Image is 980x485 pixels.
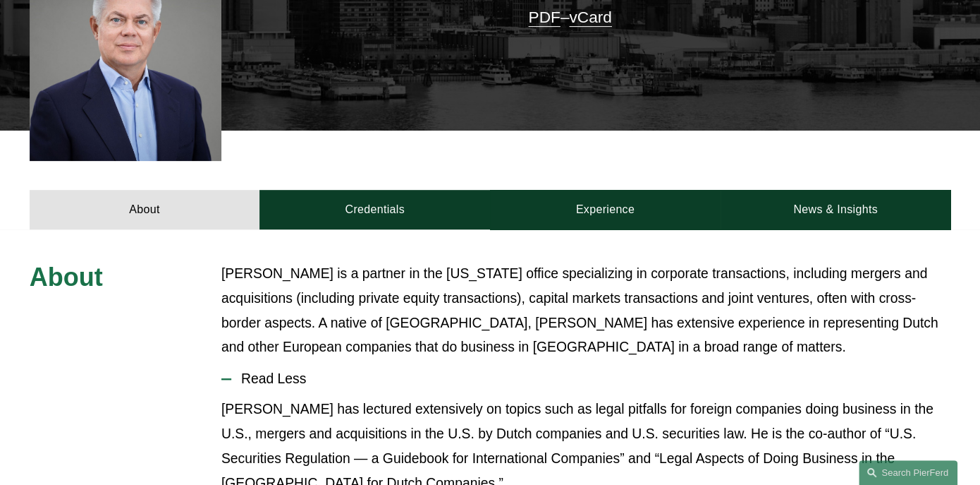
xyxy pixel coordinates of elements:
a: PDF [528,8,560,26]
a: About [30,190,260,229]
span: About [30,263,103,292]
p: [PERSON_NAME] is a partner in the [US_STATE] office specializing in corporate transactions, inclu... [221,262,950,360]
a: Credentials [259,190,490,229]
a: News & Insights [721,190,951,229]
a: vCard [569,8,611,26]
button: Read Less [221,361,950,397]
a: Search this site [859,460,957,485]
span: Read Less [231,371,950,387]
a: Experience [490,190,721,229]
